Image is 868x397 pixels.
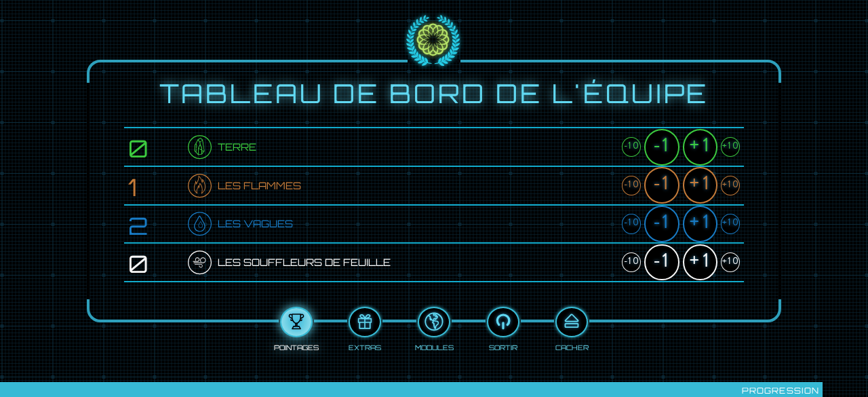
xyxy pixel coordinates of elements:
div: +1 [683,244,717,281]
div: Sortir [489,341,517,352]
div: +10 [721,252,740,272]
div: 0 [128,136,188,157]
div: Modules [415,341,454,352]
div: +10 [721,214,740,233]
span: Terre [218,139,256,155]
div: Pointages [274,341,319,352]
img: logo_ppa-1c755af25916c3f9a746997ea8451e86.svg [403,12,465,69]
div: -10 [622,137,641,157]
div: +10 [721,137,740,157]
span: Les vagues [218,216,293,231]
span: Les flammes [218,178,301,193]
div: +1 [683,206,717,242]
div: -1 [644,206,679,242]
div: +1 [683,167,717,204]
div: -10 [622,176,641,195]
div: +1 [683,129,717,166]
div: Cacher [555,341,589,352]
div: 2 [128,214,188,234]
div: 1 [128,175,188,195]
div: -1 [644,244,679,281]
div: -10 [622,214,641,233]
div: -1 [644,167,679,204]
span: Les souffleurs de feuille [218,254,391,270]
div: 0 [128,252,188,272]
div: -10 [622,252,641,272]
h1: Tableau de bord de l'équipe [124,79,744,107]
div: Extras [349,341,381,352]
div: -1 [644,129,679,166]
div: +10 [721,176,740,195]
